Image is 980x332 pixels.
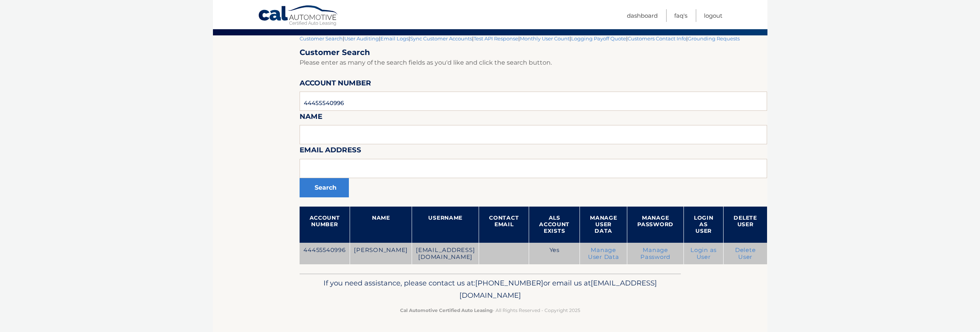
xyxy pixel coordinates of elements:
[400,307,493,313] strong: Cal Automotive Certified Auto Leasing
[300,207,350,243] th: Account Number
[350,243,412,265] td: [PERSON_NAME]
[688,35,740,42] a: Grounding Requests
[305,306,676,314] p: - All Rights Reserved - Copyright 2025
[380,35,409,42] a: Email Logs
[735,247,756,260] a: Delete User
[475,279,543,287] span: [PHONE_NUMBER]
[300,178,349,197] button: Search
[300,111,322,125] label: Name
[724,207,767,243] th: Delete User
[258,5,339,27] a: Cal Automotive
[640,247,670,260] a: Manage Password
[459,279,657,300] span: [EMAIL_ADDRESS][DOMAIN_NAME]
[410,35,472,42] a: Sync Customer Accounts
[628,35,686,42] a: Customers Contact Info
[529,243,580,265] td: Yes
[580,207,627,243] th: Manage User Data
[627,207,684,243] th: Manage Password
[529,207,580,243] th: ALS Account Exists
[571,35,626,42] a: Logging Payoff Quote
[674,9,687,22] a: FAQ's
[305,277,676,302] p: If you need assistance, please contact us at: or email us at
[344,35,379,42] a: User Auditing
[412,243,479,265] td: [EMAIL_ADDRESS][DOMAIN_NAME]
[520,35,570,42] a: Monthly User Count
[479,207,529,243] th: Contact Email
[690,247,717,260] a: Login as User
[350,207,412,243] th: Name
[300,35,343,42] a: Customer Search
[627,9,658,22] a: Dashboard
[300,144,361,158] label: Email Address
[300,57,767,68] p: Please enter as many of the search fields as you'd like and click the search button.
[704,9,722,22] a: Logout
[300,48,767,57] h2: Customer Search
[683,207,724,243] th: Login as User
[474,35,518,42] a: Test API Response
[300,77,371,92] label: Account Number
[300,243,350,265] td: 44455540996
[300,35,767,274] div: | | | | | | | |
[412,207,479,243] th: Username
[588,247,619,260] a: Manage User Data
